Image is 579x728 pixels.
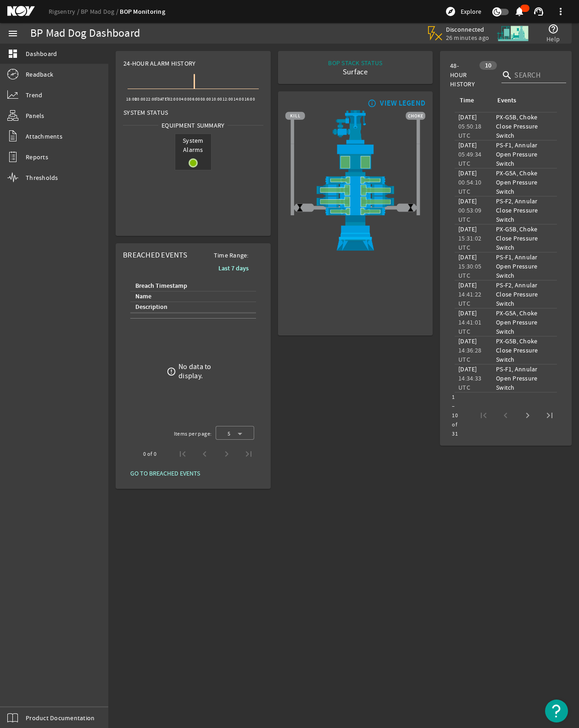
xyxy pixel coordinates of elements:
[514,6,525,17] mat-icon: notifications
[366,100,377,107] mat-icon: info_outline
[458,365,477,373] legacy-datetime-component: [DATE]
[496,140,553,168] div: PS-F1, Annular Open Pressure Switch
[496,280,553,308] div: PS-F2, Annular Close Pressure Switch
[178,362,219,381] div: No data to display.
[81,7,120,16] a: BP Mad Dog
[450,61,475,89] span: 48-Hour History
[550,0,572,22] button: more_vert
[496,252,553,280] div: PS-F1, Annular Open Pressure Switch
[49,7,81,16] a: Rigsentry
[285,215,426,251] img: WellheadConnector.png
[458,141,477,149] legacy-datetime-component: [DATE]
[7,28,18,39] mat-icon: menu
[546,34,560,44] span: Help
[328,67,382,77] div: Surface
[175,134,211,156] span: System Alarms
[206,251,256,260] span: Time Range:
[123,465,207,482] button: GO TO BREACHED EVENTS
[135,96,145,102] text: 20:00
[288,163,296,177] img: TransparentStackSlice.png
[285,176,426,184] img: PipeRamOpen.png
[458,281,477,289] legacy-datetime-component: [DATE]
[496,196,553,224] div: PS-F2, Annular Close Pressure Switch
[458,309,477,317] legacy-datetime-component: [DATE]
[497,95,516,106] div: Events
[123,250,187,260] span: Breached Events
[174,429,212,438] div: Items per page:
[245,96,255,102] text: 16:00
[458,169,477,177] legacy-datetime-component: [DATE]
[458,234,481,252] legacy-datetime-component: 15:31:02 UTC
[458,225,477,233] legacy-datetime-component: [DATE]
[26,152,48,162] span: Reports
[458,178,481,196] legacy-datetime-component: 00:54:10 UTC
[458,253,477,261] legacy-datetime-component: [DATE]
[458,150,481,168] legacy-datetime-component: 05:49:34 UTC
[458,95,485,106] div: Time
[26,173,58,182] span: Thresholds
[441,4,485,19] button: Explore
[285,196,426,208] img: ShearRamOpen.png
[460,95,474,106] div: Time
[458,337,477,345] legacy-datetime-component: [DATE]
[26,111,45,120] span: Panels
[7,48,18,59] mat-icon: dashboard
[120,7,165,16] a: BOP Monitoring
[539,404,561,426] button: Last page
[545,700,568,722] button: Open Resource Center
[285,184,426,196] img: ShearRamOpen.png
[406,203,415,212] img: ValveClose.png
[328,58,382,67] div: BOP STACK STATUS
[514,70,559,81] input: Search
[211,260,256,276] button: Last 7 days
[496,112,553,140] div: PX-G5B, Choke Close Pressure Switch
[458,318,481,336] legacy-datetime-component: 14:41:01 UTC
[167,367,176,376] mat-icon: error_outline
[445,6,456,17] mat-icon: explore
[123,108,168,117] span: System Status
[496,168,553,196] div: PX-G5A, Choke Open Pressure Switch
[548,23,559,34] mat-icon: help_outline
[146,96,156,102] text: 22:00
[189,96,200,102] text: 06:00
[458,197,477,205] legacy-datetime-component: [DATE]
[458,122,481,140] legacy-datetime-component: 05:50:18 UTC
[135,291,151,302] div: Name
[135,302,167,312] div: Description
[458,290,481,308] legacy-datetime-component: 14:41:22 UTC
[461,7,481,16] span: Explore
[126,96,137,102] text: 18:00
[452,392,458,438] div: 1 – 10 of 31
[458,262,481,280] legacy-datetime-component: 15:30:05 UTC
[30,29,140,38] div: BP Mad Dog Dashboard
[218,264,249,273] b: Last 7 days
[134,281,249,291] div: Breach Timestamp
[517,404,539,426] button: Next page
[446,25,490,34] span: Disconnected
[130,469,200,478] span: GO TO BREACHED EVENTS
[295,203,304,212] img: ValveClose.png
[496,95,550,106] div: Events
[458,113,477,121] legacy-datetime-component: [DATE]
[179,96,189,102] text: 04:00
[380,99,425,108] div: VIEW LEGEND
[496,224,553,252] div: PX-G5B, Choke Close Pressure Switch
[458,374,481,392] legacy-datetime-component: 14:34:33 UTC
[200,96,211,102] text: 08:00
[496,336,553,364] div: PX-G5B, Choke Close Pressure Switch
[285,110,426,144] img: RiserAdapter.png
[496,364,553,392] div: PS-F1, Annular Open Pressure Switch
[223,96,233,102] text: 12:00
[501,70,512,81] i: search
[168,96,178,102] text: 02:00
[26,90,42,100] span: Trend
[458,206,481,224] legacy-datetime-component: 00:53:09 UTC
[414,163,423,177] img: TransparentStackSlice.png
[533,6,544,17] mat-icon: support_agent
[134,291,249,302] div: Name
[479,61,497,70] div: 10
[26,49,57,58] span: Dashboard
[495,16,530,50] img: Skid.svg
[26,70,53,79] span: Readback
[26,713,95,722] span: Product Documentation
